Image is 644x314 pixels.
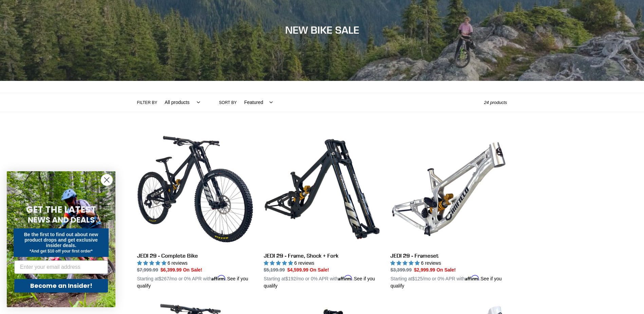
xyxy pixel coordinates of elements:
span: NEW BIKE SALE [285,24,359,36]
button: Close dialog [101,174,113,186]
label: Filter by [137,100,158,106]
span: 24 products [484,100,507,105]
span: *And get $10 off your first order* [30,249,92,254]
button: Become an Insider! [14,279,108,293]
span: Be the first to find out about new product drops and get exclusive insider deals. [24,232,98,248]
label: Sort by [219,100,237,106]
span: NEWS AND DEALS [28,214,95,225]
input: Enter your email address [14,260,108,274]
span: GET THE LATEST [26,204,96,216]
